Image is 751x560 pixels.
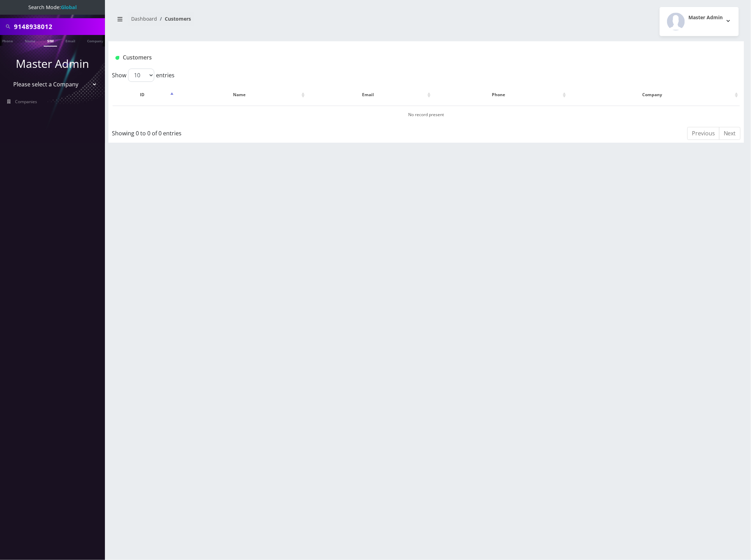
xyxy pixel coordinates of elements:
nav: breadcrumb [114,12,421,31]
th: ID: activate to sort column descending [113,85,175,105]
select: Showentries [128,69,154,82]
a: Name [21,35,39,46]
th: Company: activate to sort column ascending [568,85,740,105]
button: Master Admin [660,7,739,36]
th: Email: activate to sort column ascending [307,85,432,105]
a: Next [719,127,741,140]
a: Email [62,35,79,46]
th: Phone: activate to sort column ascending [433,85,568,105]
strong: Global [61,4,77,10]
li: Customers [157,15,191,22]
h2: Master Admin [688,15,723,21]
span: Search Mode: [28,4,77,10]
a: Dashboard [131,15,157,22]
a: Company [84,35,107,46]
span: Companies [15,99,37,105]
label: Show entries [112,69,175,82]
td: No record present [113,106,740,123]
a: SIM [44,35,57,47]
h1: Customers [115,54,632,61]
input: Search All Companies [14,20,103,33]
a: Previous [687,127,720,140]
div: Showing 0 to 0 of 0 entries [112,126,369,137]
th: Name: activate to sort column ascending [176,85,307,105]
